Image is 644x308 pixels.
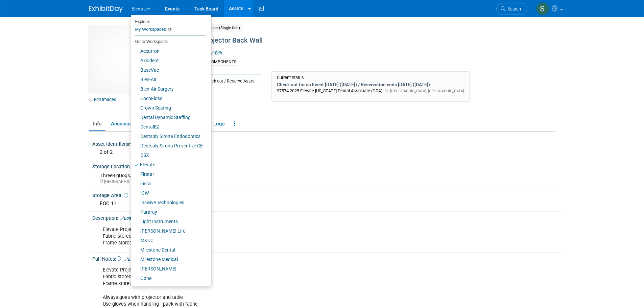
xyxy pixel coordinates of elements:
a: Crown Seating [131,103,206,113]
a: Axiodent [131,56,206,65]
span: 29 [166,27,174,32]
div: Description: [92,213,560,222]
a: Bien-Air Surgery [131,84,206,94]
a: Edit [211,51,222,55]
a: Dentsply Sirona Endodontics [131,132,206,141]
a: Edit Images [89,95,119,104]
a: Dental Dynamic Staffing [131,113,206,122]
span: Storage Area: [92,193,128,198]
span: 97574-2025-Elevate [US_STATE] Dental Associate (ODA) [277,88,382,93]
div: 10' Projector Back Wall [190,34,500,47]
a: [PERSON_NAME] Life [131,226,206,236]
div: Tags [192,50,500,70]
a: Bien-Air [131,75,206,84]
a: Kuraray [131,207,206,217]
a: BaseVac [131,65,206,75]
a: Dentsply Sirona Preventive CE [131,141,206,150]
span: Capital Asset (Single-Unit) [192,24,243,31]
div: Current Status [277,75,464,80]
a: Elevate [131,160,206,169]
li: Explore: [131,18,206,24]
span: Search [505,6,521,11]
div: Asset Identifier : [92,139,560,147]
div: EOC 11 [97,198,555,209]
a: Edit [120,216,131,221]
img: Samantha Meyers [536,2,549,15]
div: [GEOGRAPHIC_DATA], [GEOGRAPHIC_DATA] [100,179,555,185]
div: BOOTH COMPONENTS [192,58,238,66]
a: Odne [131,274,206,283]
a: Info [89,118,105,130]
a: [PERSON_NAME] [131,283,206,292]
a: DSX [131,150,206,160]
a: Milestone Medical [131,255,206,264]
a: Search [496,3,527,15]
img: View Images [89,25,178,93]
div: Check out for an Event [DATE] ([DATE]) / Reservation ends [DATE] ([DATE]) [277,81,464,88]
div: Storage Location: [92,162,560,170]
li: Go to Workspace: [131,37,206,46]
a: Firstar [131,169,206,179]
div: Elevate Projector Wall Fabric stored in clear container Frame stored in duffel bag [98,223,472,250]
a: Fisso [131,179,206,188]
a: Edit [124,257,135,262]
div: 2 of 2 [97,147,555,158]
a: Logs [209,118,229,130]
a: ICW [131,188,206,198]
a: CocoFloss [131,94,206,103]
a: Incisive Technologies [131,198,206,207]
button: Check out / Reserve Asset [192,74,261,88]
a: Milestone Dental [131,245,206,255]
img: ExhibitDay [89,6,123,13]
a: [PERSON_NAME] [131,264,206,274]
a: M&CC [131,236,206,245]
span: ThreeBigDogs, Inc. [100,173,140,178]
a: Accutron [131,46,206,56]
a: My Workspaces29 [135,24,206,35]
a: Accessories [107,118,143,130]
a: Light Instruments [131,217,206,226]
small: (Internal Asset Id) [126,142,159,147]
div: Pull Notes: [92,254,560,263]
span: [GEOGRAPHIC_DATA], [GEOGRAPHIC_DATA] [390,89,464,93]
a: DentalEZ [131,122,206,132]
